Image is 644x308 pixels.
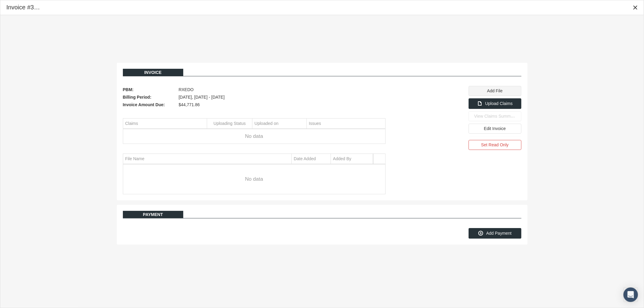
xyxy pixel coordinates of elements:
span: Add Payment [486,231,511,236]
div: Close [630,2,641,13]
span: Edit Invoice [484,126,506,131]
td: Column Date Added [292,154,331,164]
div: Added By [333,156,351,162]
td: Column Claims [123,119,207,129]
div: Data grid [123,154,386,194]
td: Column File Name [123,154,292,164]
div: Claims [125,121,138,126]
div: Data grid [123,118,386,144]
div: Add Payment [469,228,521,239]
span: Set Read Only [481,142,508,147]
div: Issues [309,121,321,126]
div: Open Intercom Messenger [623,287,638,302]
span: RXEDO [179,86,194,94]
td: Column Issues [307,119,385,129]
span: No data [123,133,385,140]
td: Column Uploaded on [252,119,307,129]
div: Uploaded on [255,121,278,126]
span: Billing Period: [123,94,176,101]
span: Upload Claims [485,101,513,106]
div: Add File [469,86,521,96]
span: $44,771.86 [179,101,200,109]
div: Edit Invoice [469,124,521,134]
div: Invoice #319 [6,3,40,11]
span: Invoice [144,70,162,75]
span: Payment [143,212,163,217]
div: File Name [125,156,145,162]
span: PBM: [123,86,176,94]
div: Upload Claims [469,98,521,109]
div: Uploading Status [213,121,246,126]
span: [DATE], [DATE] - [DATE] [179,94,225,101]
td: Column Added By [331,154,373,164]
div: Set Read Only [469,140,521,150]
span: Add File [487,88,502,93]
span: Invoice Amount Due: [123,101,176,109]
div: Date Added [294,156,316,162]
td: Column Uploading Status [207,119,252,129]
